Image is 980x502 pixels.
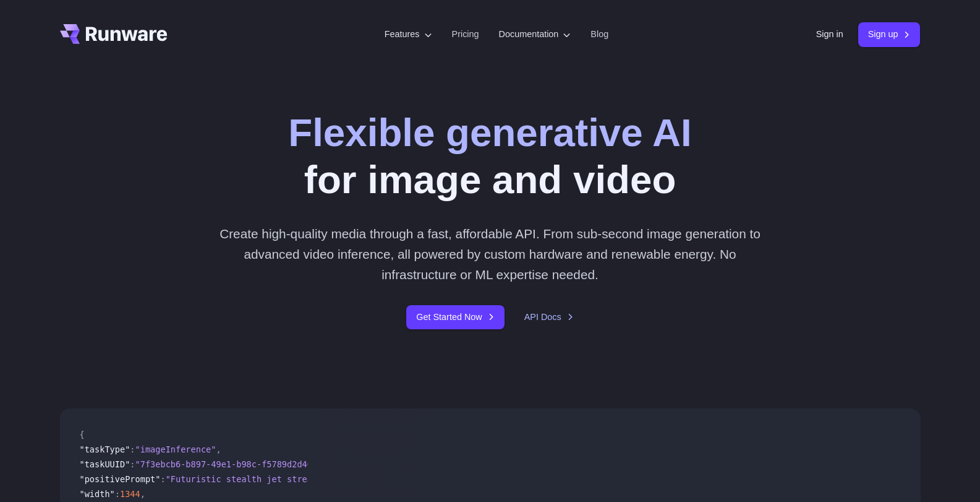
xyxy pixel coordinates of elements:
[590,27,608,41] a: Blog
[160,474,165,484] span: :
[130,444,135,454] span: :
[80,459,130,469] span: "taskUUID"
[406,305,504,329] a: Get Started Now
[135,459,328,469] span: "7f3ebcb6-b897-49e1-b98c-f5789d2d40d7"
[80,430,85,439] span: {
[215,223,765,285] p: Create high-quality media through a fast, affordable API. From sub-second image generation to adv...
[499,27,571,41] label: Documentation
[452,27,479,41] a: Pricing
[858,22,921,46] a: Sign up
[80,474,161,484] span: "positivePrompt"
[524,310,574,324] a: API Docs
[135,444,216,454] span: "imageInference"
[60,24,168,44] a: Go to /
[130,459,135,469] span: :
[80,489,115,499] span: "width"
[115,489,120,499] span: :
[288,110,691,154] strong: Flexible generative AI
[80,444,130,454] span: "taskType"
[166,474,626,484] span: "Futuristic stealth jet streaking through a neon-lit cityscape with glowing purple exhaust"
[385,27,432,41] label: Features
[816,27,843,41] a: Sign in
[140,489,145,499] span: ,
[120,489,140,499] span: 1344
[288,109,691,204] h1: for image and video
[216,444,221,454] span: ,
